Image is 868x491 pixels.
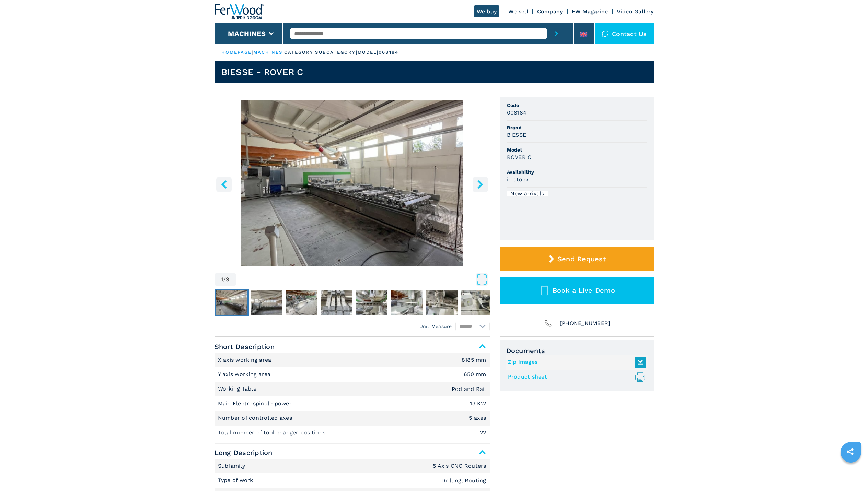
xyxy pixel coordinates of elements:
[500,247,654,271] button: Send Request
[320,289,354,316] button: Go to Slide 4
[507,109,527,117] h3: 008184
[506,347,648,355] span: Documents
[595,23,654,44] div: Contact us
[221,277,223,282] span: 1
[252,50,253,55] span: |
[251,290,282,315] img: 8348be618487fca07faf00a00523955a
[480,430,486,435] em: 22
[216,177,232,192] button: left-button
[226,277,229,282] span: 9
[617,8,653,15] a: Video Gallery
[572,8,608,15] a: FW Magazine
[508,371,643,383] a: Product sheet
[460,289,494,316] button: Go to Slide 8
[560,319,611,328] span: [PHONE_NUMBER]
[452,386,486,392] em: Pod and Rail
[508,8,528,15] a: We sell
[215,289,490,316] nav: Thumbnail Navigation
[543,319,553,328] img: Phone
[218,356,273,364] p: X axis working area
[215,340,490,353] span: Short Description
[507,124,647,131] span: Brand
[321,290,352,315] img: 06c64358cd54bbb1c0d5e277d7540e21
[842,443,859,460] a: sharethis
[469,415,486,421] em: 5 axes
[500,277,654,304] button: Book a Live Demo
[557,255,606,263] span: Send Request
[284,49,315,56] p: category |
[547,23,566,44] button: submit-button
[253,50,283,55] a: machines
[218,477,255,484] p: Type of work
[507,131,526,139] h3: BIESSE
[433,463,486,469] em: 5 Axis CNC Routers
[425,289,459,316] button: Go to Slide 7
[215,4,264,19] img: Ferwood
[250,289,284,316] button: Go to Slide 2
[356,290,387,315] img: 9158ef8b57ef96c833e935df4a1a6e6d
[218,414,294,422] p: Number of controlled axes
[285,289,319,316] button: Go to Slide 3
[507,169,647,176] span: Availability
[215,289,249,316] button: Go to Slide 1
[215,100,490,266] div: Go to Slide 1
[390,289,424,316] button: Go to Slide 6
[537,8,563,15] a: Company
[282,50,284,55] span: |
[221,50,252,55] a: HOMEPAGE
[470,401,486,406] em: 13 KW
[553,286,615,295] span: Book a Live Demo
[462,357,486,363] em: 8185 mm
[507,191,548,196] div: New arrivals
[315,49,357,56] p: subcategory |
[286,290,317,315] img: 22ce060b8cae303d87f8e457dd5c15d4
[215,353,490,440] div: Short Description
[391,290,423,315] img: 4a6b27d8bd22cdfa10a900d3620ba4b4
[215,100,490,266] img: 5 Axis CNC Routers BIESSE ROVER C
[462,372,486,377] em: 1650 mm
[379,49,398,56] p: 008184
[228,29,266,38] button: Machines
[473,177,488,192] button: right-button
[507,153,532,161] h3: ROVER C
[508,357,643,368] a: Zip Images
[441,478,486,483] em: Drilling, Routing
[358,49,379,56] p: model |
[216,290,247,315] img: fb38b71be52cb4fe5756f61d8d34c1ab
[419,323,452,330] em: Unit Measure
[507,102,647,109] span: Code
[602,30,609,37] img: Contact us
[355,289,389,316] button: Go to Slide 5
[474,5,500,17] a: We buy
[218,400,294,407] p: Main Electrospindle power
[218,429,327,436] p: Total number of tool changer positions
[507,176,529,183] h3: in stock
[507,146,647,153] span: Model
[426,290,458,315] img: e679fcaed544cfd0318b3d995d93c991
[215,446,490,459] span: Long Description
[221,67,303,77] h1: BIESSE - ROVER C
[218,371,273,378] p: Y axis working area
[839,460,863,486] iframe: Chat
[218,385,258,393] p: Working Table
[218,462,247,470] p: Subfamily
[238,273,488,286] button: Open Fullscreen
[223,277,226,282] span: /
[461,290,493,315] img: 5e14c781e5024d2bc2c03b0f854f1dfa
